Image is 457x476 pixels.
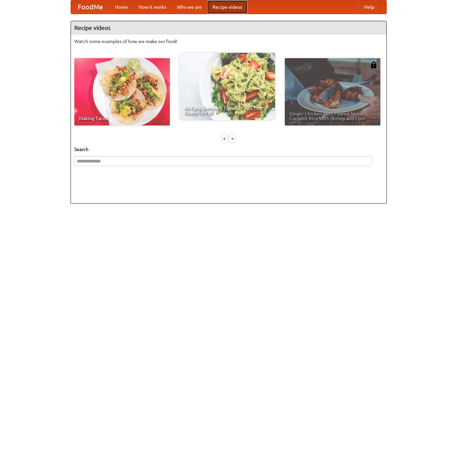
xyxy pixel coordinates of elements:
a: Who we are [172,0,207,14]
div: » [229,134,235,143]
div: « [222,134,228,143]
h5: Search [74,146,383,153]
a: How it works [133,0,172,14]
p: Watch some examples of how we make our food! [74,38,383,45]
a: FoodMe [71,0,110,14]
a: Making Tacos [74,58,170,125]
span: An Easy, Summery Tomato Pasta That's Ready for Fall [184,106,270,115]
img: 483408.png [370,62,377,68]
a: Recipe videos [207,0,247,14]
h4: Recipe videos [71,21,386,35]
a: Home [110,0,133,14]
a: An Easy, Summery Tomato Pasta That's Ready for Fall [180,53,275,120]
span: Making Tacos [79,116,165,121]
a: Help [359,0,380,14]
